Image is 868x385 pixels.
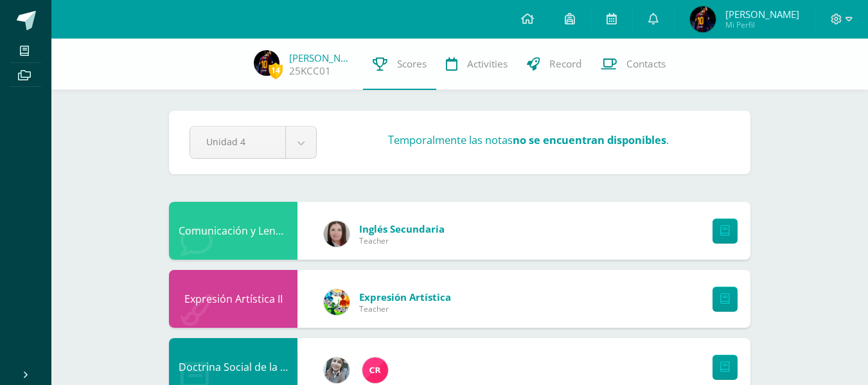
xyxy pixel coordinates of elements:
[359,291,451,303] span: Expresión Artística
[363,39,436,90] a: Scores
[289,64,331,78] a: 25KCC01
[362,357,388,383] img: 866c3f3dc5f3efb798120d7ad13644d9.png
[169,270,297,328] div: Expresión Artística II
[359,222,445,235] span: Inglés Secundaria
[324,221,350,247] img: 8af0450cf43d44e38c4a1497329761f3.png
[626,57,666,71] span: Contacts
[725,8,799,21] span: [PERSON_NAME]
[467,57,508,71] span: Activities
[388,132,669,147] h3: Temporalmente las notas .
[725,19,799,30] span: Mi Perfil
[436,39,517,90] a: Activities
[591,39,675,90] a: Contacts
[397,57,427,71] span: Scores
[324,289,350,315] img: 159e24a6ecedfdf8f489544946a573f0.png
[359,303,451,314] span: Teacher
[517,39,591,90] a: Record
[206,127,269,157] span: Unidad 4
[190,127,316,158] a: Unidad 4
[549,57,581,71] span: Record
[513,132,666,147] strong: no se encuentran disponibles
[254,50,279,76] img: 1e26687f261d44f246eaf5750538126e.png
[289,51,353,64] a: [PERSON_NAME]
[324,357,350,383] img: cba4c69ace659ae4cf02a5761d9a2473.png
[690,6,716,32] img: 1e26687f261d44f246eaf5750538126e.png
[359,235,445,246] span: Teacher
[169,202,297,260] div: Comunicación y Lenguaje L3 Inglés
[269,62,283,78] span: 14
